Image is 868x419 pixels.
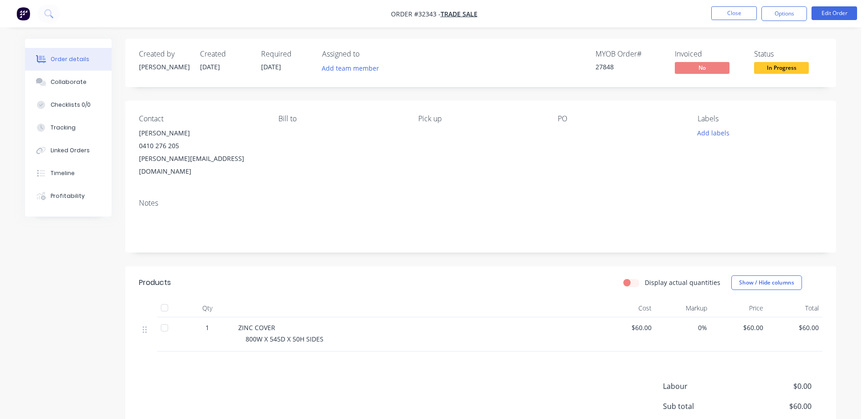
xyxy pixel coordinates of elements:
div: 0410 276 205 [139,140,264,152]
div: Profitability [51,192,85,200]
div: Notes [139,199,822,207]
span: In Progress [754,62,809,73]
div: Invoiced [675,50,743,58]
div: Contact [139,114,264,123]
button: Profitability [25,185,112,207]
div: MYOB Order # [596,50,664,58]
div: Tracking [51,124,76,132]
a: TRADE SALE [441,10,478,18]
div: PO [558,114,683,123]
button: Tracking [25,116,112,139]
div: Timeline [51,169,75,177]
span: $0.00 [744,381,812,392]
div: Required [261,50,311,58]
div: Labels [698,114,822,123]
span: $60.00 [714,323,763,332]
button: Add labels [692,127,734,139]
button: Edit Order [812,6,857,20]
span: Labour [663,381,744,392]
img: Factory [16,7,30,21]
span: No [675,62,729,73]
div: 27848 [596,62,664,72]
span: Order #32343 - [391,10,441,18]
button: Order details [25,48,112,71]
span: $60.00 [770,323,819,332]
span: 800W X 545D X 50H SIDES [246,335,324,343]
div: Status [754,50,822,58]
span: 0% [659,323,708,332]
div: Order details [51,55,89,63]
div: Collaborate [51,78,87,86]
span: [DATE] [261,62,281,71]
div: Cost [599,299,655,317]
div: Markup [655,299,711,317]
div: Created by [139,50,189,58]
button: Linked Orders [25,139,112,162]
div: Products [139,277,171,288]
div: [PERSON_NAME][EMAIL_ADDRESS][DOMAIN_NAME] [139,152,264,178]
button: Add team member [317,62,384,74]
button: Checklists 0/0 [25,93,112,116]
span: 1 [205,323,209,332]
label: Display actual quantities [645,278,720,287]
button: Add team member [322,62,384,74]
button: Collaborate [25,71,112,93]
span: [DATE] [200,62,220,71]
span: $60.00 [744,401,812,412]
button: In Progress [754,62,809,76]
div: Bill to [278,114,403,123]
span: Sub total [663,401,744,412]
div: Assigned to [322,50,413,58]
div: Checklists 0/0 [51,101,91,109]
div: Price [711,299,767,317]
button: Close [711,6,757,20]
div: [PERSON_NAME] [139,127,264,140]
div: [PERSON_NAME]0410 276 205[PERSON_NAME][EMAIL_ADDRESS][DOMAIN_NAME] [139,127,264,178]
button: Timeline [25,162,112,185]
div: Created [200,50,250,58]
span: $60.00 [603,323,652,332]
div: Linked Orders [51,146,90,155]
span: ZINC COVER [238,323,275,332]
div: Total [767,299,823,317]
button: Show / Hide columns [731,275,802,290]
div: [PERSON_NAME] [139,62,189,72]
div: Pick up [418,114,543,123]
button: Options [761,6,807,21]
div: Qty [180,299,235,317]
